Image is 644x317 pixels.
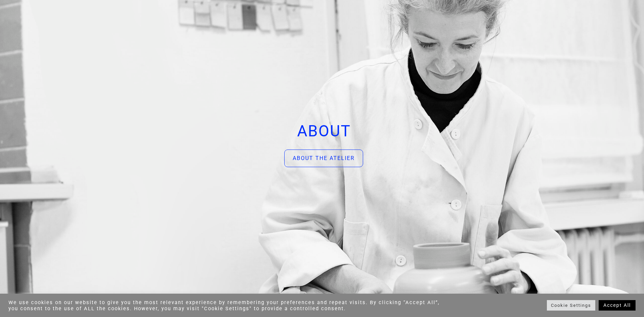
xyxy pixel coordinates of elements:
[8,299,447,312] div: We use cookies on our website to give you the most relevant experience by remembering your prefer...
[599,300,636,311] a: Accept All
[284,150,363,167] a: ABOUT THE ATELIER
[547,300,595,311] a: Cookie Settings
[270,119,378,143] p: ABOUT
[293,154,355,162] div: ABOUT THE ATELIER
